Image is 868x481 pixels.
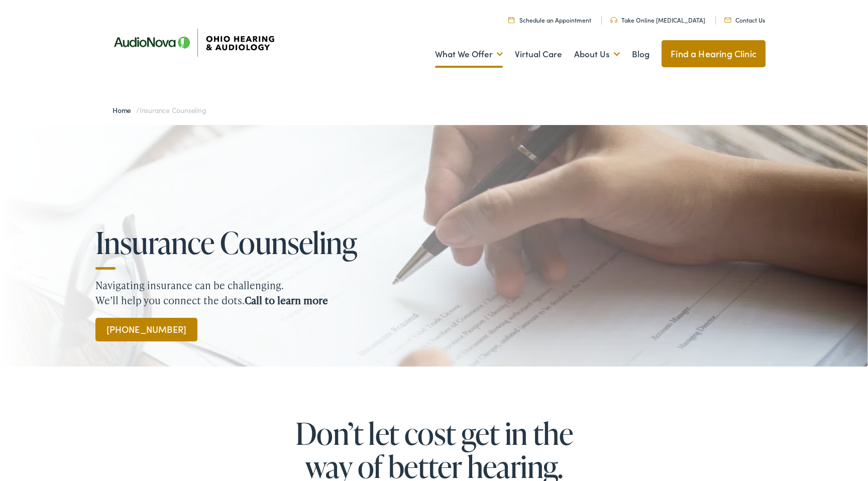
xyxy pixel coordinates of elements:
a: About Us [574,36,620,73]
a: [PHONE_NUMBER] [95,318,197,341]
a: Virtual Care [515,36,562,73]
img: Headphones icone to schedule online hearing test in Cincinnati, OH [610,17,617,23]
strong: Call to learn more [245,293,328,307]
a: Contact Us [724,16,765,24]
a: What We Offer [435,36,503,73]
img: Mail icon representing email contact with Ohio Hearing in Cincinnati, OH [724,18,731,23]
span: Insurance Counseling [140,105,206,115]
a: Find a Hearing Clinic [662,40,766,67]
span: / [113,105,206,115]
h1: Insurance Counseling [95,226,377,259]
p: Navigating insurance can be challenging. We’ll help you connect the dots. [95,278,773,308]
a: Home [113,105,136,115]
a: Schedule an Appointment [508,16,591,24]
a: Blog [632,36,649,73]
a: Take Online [MEDICAL_DATA] [610,16,705,24]
img: Calendar Icon to schedule a hearing appointment in Cincinnati, OH [508,17,514,23]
